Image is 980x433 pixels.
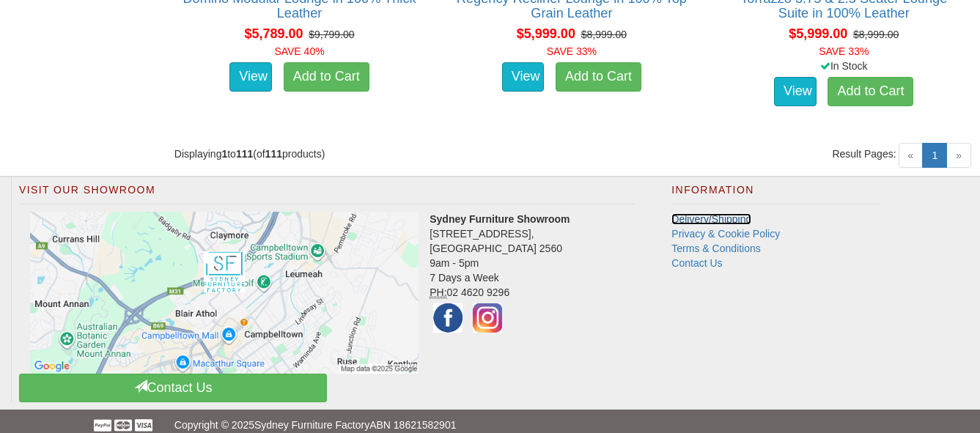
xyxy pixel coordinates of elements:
del: $8,999.00 [581,29,627,40]
h2: Information [671,185,880,204]
span: $5,999.00 [789,26,847,41]
a: Delivery/Shipping [671,213,751,225]
a: View [229,62,272,92]
a: Terms & Conditions [671,243,760,254]
del: $8,999.00 [853,29,899,40]
strong: 1 [221,148,227,160]
strong: Sydney Furniture Showroom [430,213,570,225]
span: Result Pages: [832,147,896,161]
span: » [946,143,971,168]
strong: 111 [265,148,282,160]
a: Sydney Furniture Factory [254,419,369,431]
a: 1 [922,143,947,168]
font: SAVE 33% [819,45,869,57]
a: Privacy & Cookie Policy [671,228,780,240]
abbr: Phone [430,286,446,299]
div: In Stock [716,59,972,73]
a: Add to Cart [284,62,369,92]
del: $9,799.00 [309,29,354,40]
a: View [502,62,545,92]
font: SAVE 33% [547,45,597,57]
span: $5,789.00 [244,26,303,41]
a: Contact Us [19,374,327,402]
a: View [774,77,817,106]
div: Displaying to (of products) [163,147,572,161]
a: Add to Cart [556,62,641,92]
a: Contact Us [671,257,722,269]
span: « [899,143,924,168]
img: Instagram [469,300,506,336]
img: Facebook [430,300,466,336]
img: Click to activate map [30,212,419,374]
a: Add to Cart [828,77,913,106]
h2: Visit Our Showroom [19,185,635,204]
font: SAVE 40% [274,45,324,57]
strong: 111 [236,148,253,160]
span: $5,999.00 [517,26,575,41]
